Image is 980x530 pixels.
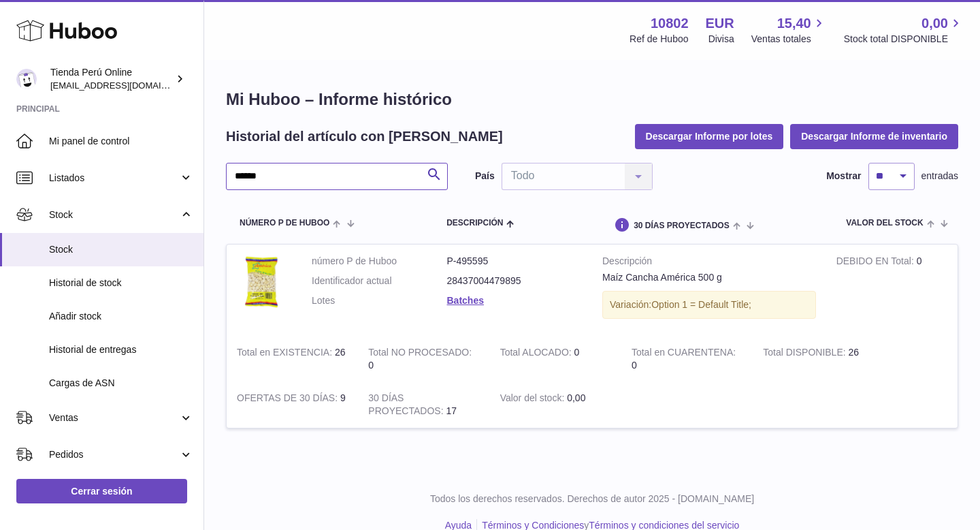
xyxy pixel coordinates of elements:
span: Option 1 = Default Title; [651,299,751,310]
strong: OFERTAS DE 30 DÍAS [237,392,340,407]
span: 30 DÍAS PROYECTADOS [634,221,729,230]
div: Variación: [602,291,816,319]
span: 0 [632,360,637,371]
dt: Lotes [312,294,447,307]
dd: P-495595 [447,255,583,268]
strong: Total DISPONIBLE [763,347,848,361]
span: entradas [921,170,958,183]
td: 0 [826,245,958,336]
span: Cargas de ASN [49,377,193,390]
strong: EUR [706,14,734,33]
span: Valor del stock [846,219,923,228]
div: Maíz Cancha América 500 g [602,271,816,284]
td: 0 [358,336,489,382]
td: 26 [227,336,358,382]
dd: 28437004479895 [447,275,583,287]
strong: DEBIDO EN Total [836,255,917,270]
span: Stock [49,243,193,256]
span: 0,00 [567,392,585,403]
a: 15,40 Ventas totales [751,14,827,46]
a: Cerrar sesión [16,479,187,503]
h2: Historial del artículo con [PERSON_NAME] [226,127,503,146]
span: Descripción [446,219,503,228]
span: Ventas [49,411,179,424]
dt: número P de Huboo [312,255,447,268]
button: Descargar Informe de inventario [790,124,958,149]
strong: Total en CUARENTENA [632,347,736,361]
span: 15,40 [777,14,811,33]
div: Tienda Perú Online [50,66,173,92]
label: País [475,170,495,183]
strong: Descripción [602,255,816,271]
span: Ventas totales [751,33,827,46]
span: Listados [49,172,179,185]
img: contacto@tiendaperuonline.com [16,69,37,89]
span: Historial de stock [49,277,193,290]
dt: Identificador actual [312,275,447,287]
span: Stock [49,208,179,221]
img: product image [237,255,291,309]
strong: Valor del stock [500,392,568,407]
td: 17 [358,381,489,428]
span: número P de Huboo [240,219,329,228]
span: 0,00 [921,14,948,33]
span: [EMAIL_ADDRESS][DOMAIN_NAME] [50,80,200,91]
strong: 30 DÍAS PROYECTADOS [368,392,446,420]
td: 26 [753,336,884,382]
span: Historial de entregas [49,343,193,356]
p: Todos los derechos reservados. Derechos de autor 2025 - [DOMAIN_NAME] [215,493,969,505]
button: Descargar Informe por lotes [635,124,784,149]
label: Mostrar [826,170,861,183]
h1: Mi Huboo – Informe histórico [226,89,958,110]
strong: Total NO PROCESADO [368,347,472,361]
strong: Total en EXISTENCIA [237,347,335,361]
strong: 10802 [651,14,689,33]
a: Batches [447,295,484,306]
span: Stock total DISPONIBLE [844,33,964,46]
span: Pedidos [49,448,179,461]
td: 0 [490,336,621,382]
div: Ref de Huboo [630,33,688,46]
strong: Total ALOCADO [500,347,574,361]
a: 0,00 Stock total DISPONIBLE [844,14,964,46]
td: 9 [227,381,358,428]
div: Divisa [708,33,734,46]
span: Mi panel de control [49,135,193,148]
span: Añadir stock [49,310,193,323]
